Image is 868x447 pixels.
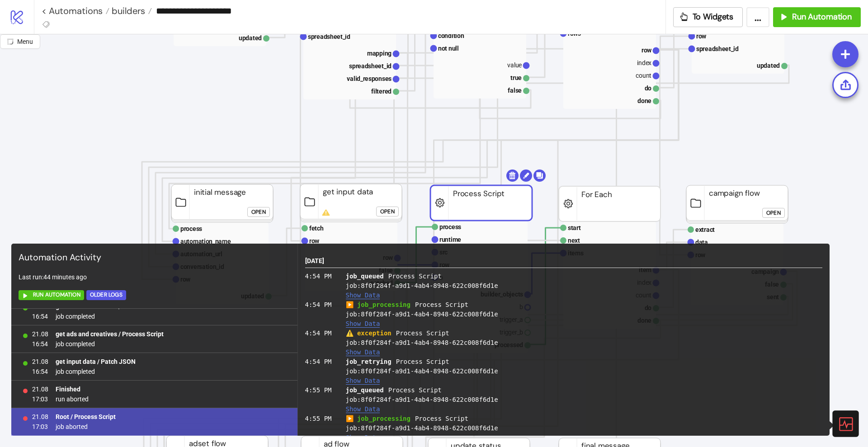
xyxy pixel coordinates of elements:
span: 21.08 [32,357,48,367]
div: [DATE] [305,254,823,268]
span: 21.08 [32,384,48,394]
span: job completed [56,339,164,349]
span: job_queued [346,273,384,280]
div: Open [251,207,266,217]
span: builders [109,5,145,17]
text: row [642,47,652,54]
div: 4:54 PM [305,300,346,329]
div: Process Script job: 8f0f284f-a9d1-4ab4-8948-622c008f6d1e [346,300,823,329]
button: Open [376,207,399,216]
text: runtime [439,236,461,243]
div: Process Script job: 8f0f284f-a9d1-4ab4-8948-622c008f6d1e [346,357,823,386]
text: process [180,225,202,232]
text: process [439,223,461,231]
div: 4:55 PM [305,386,346,414]
text: index [637,59,651,66]
text: automation_name [180,238,231,245]
div: 4:55 PM [305,414,346,442]
button: Open [247,207,270,217]
span: 21.08 [32,329,48,339]
b: Root / Process Script [56,413,116,420]
text: value [507,61,522,69]
span: Run Automation [792,12,852,22]
div: Process Script job: 8f0f284f-a9d1-4ab4-8948-622c008f6d1e [346,272,823,300]
span: radius-bottomright [7,38,14,45]
button: Show Data [346,434,380,442]
span: job completed [56,311,150,321]
span: 17:03 [32,394,48,404]
text: not null [438,45,459,52]
button: To Widgets [673,7,743,27]
div: Process Script job: 8f0f284f-a9d1-4ab4-8948-622c008f6d1e [346,386,823,414]
a: < Automations [42,6,109,15]
button: Show Data [346,292,380,299]
span: job_queued [346,386,384,394]
span: 16:54 [32,367,48,376]
span: job_retrying [346,358,392,365]
div: Process Script job: 8f0f284f-a9d1-4ab4-8948-622c008f6d1e [346,329,823,357]
button: Show Data [346,377,380,385]
span: 17:03 [32,422,48,432]
button: Run Automation [19,290,84,300]
button: Show Data [346,320,380,328]
text: spreadsheet_id [308,33,350,40]
span: Menu [17,38,33,45]
div: 4:54 PM [305,329,346,357]
span: Run Automation [33,290,80,300]
button: Older Logs [86,290,126,300]
b: get ads and creatives / Process Script [56,330,164,338]
button: Show Data [346,405,380,413]
div: Automation Activity [15,247,294,268]
span: job completed [56,367,136,376]
div: Process Script job: 8f0f284f-a9d1-4ab4-8948-622c008f6d1e [346,414,823,442]
span: run aborted [56,394,89,404]
div: Open [766,208,781,218]
text: condition [438,32,464,39]
span: To Widgets [693,12,734,22]
a: builders [109,6,152,15]
div: 4:54 PM [305,272,346,300]
div: 4:54 PM [305,357,346,386]
text: row [696,33,707,40]
text: count [636,72,651,79]
text: valid_responses [347,75,392,82]
div: Open [380,207,395,217]
button: ... [746,7,769,27]
span: 21.08 [32,412,48,422]
text: next [568,237,580,244]
span: ⚠️ exception [346,329,392,337]
div: Last run: 44 minutes ago [15,268,294,286]
text: fetch [309,225,324,232]
text: start [568,224,581,231]
button: Open [762,208,785,218]
b: Finished [56,386,80,393]
span: ▶️ job_processing [346,301,410,308]
text: spreadsheet_id [349,62,392,70]
span: 16:54 [32,311,48,321]
span: job aborted [56,422,116,432]
text: extract [695,226,715,233]
button: Show Data [346,348,380,356]
b: get input data / Patch JSON [56,358,136,365]
text: row [309,237,320,245]
text: mapping [367,50,392,57]
span: 16:54 [32,339,48,349]
b: get ads and creatives / Join Data [56,303,150,310]
text: spreadsheet_id [696,45,739,52]
div: Older Logs [90,290,123,300]
span: ▶️ job_processing [346,415,410,422]
button: Run Automation [773,7,861,27]
text: data [695,239,708,246]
